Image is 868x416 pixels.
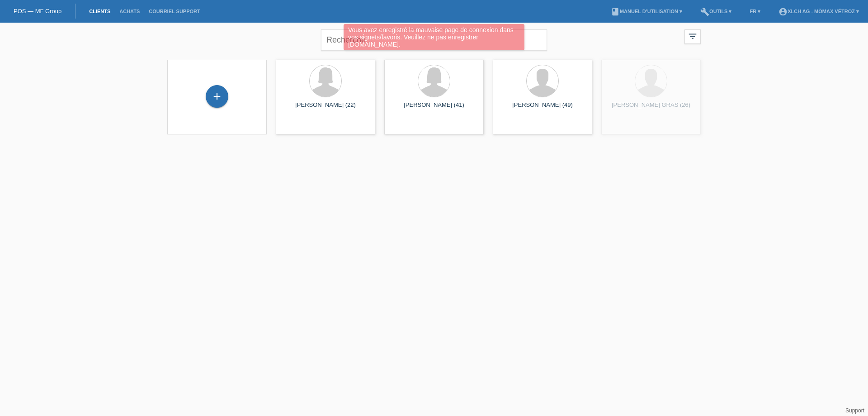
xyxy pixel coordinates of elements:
a: bookManuel d’utilisation ▾ [606,9,687,14]
div: Enregistrer le client [206,89,228,104]
a: Support [845,407,864,414]
a: Clients [85,9,115,14]
i: build [700,7,709,16]
a: account_circleXLCH AG - Mömax Vétroz ▾ [774,9,863,14]
div: [PERSON_NAME] GRAS (26) [609,101,693,116]
div: [PERSON_NAME] (41) [392,101,476,116]
a: POS — MF Group [14,8,61,14]
i: account_circle [778,7,788,16]
a: Courriel Support [144,9,204,14]
div: [PERSON_NAME] (49) [500,101,585,116]
div: [PERSON_NAME] (22) [283,101,368,116]
a: buildOutils ▾ [696,9,736,14]
div: Vous avez enregistré la mauvaise page de connexion dans vos signets/favoris. Veuillez ne pas enre... [344,24,524,50]
a: FR ▾ [745,9,765,14]
a: Achats [115,9,144,14]
i: book [611,7,620,16]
